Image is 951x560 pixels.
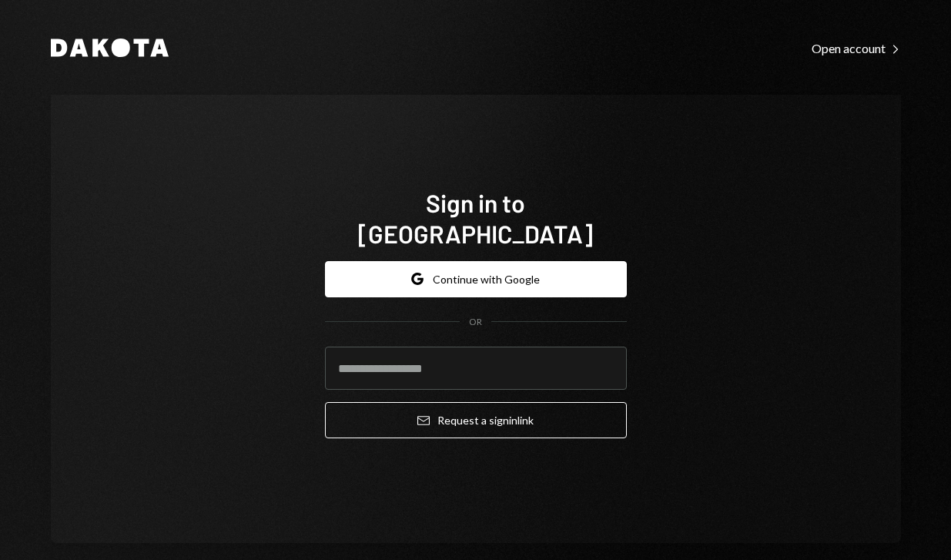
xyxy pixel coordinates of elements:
h1: Sign in to [GEOGRAPHIC_DATA] [325,187,627,249]
a: Open account [812,39,901,56]
div: OR [469,316,482,329]
button: Continue with Google [325,261,627,297]
button: Request a signinlink [325,402,627,438]
div: Open account [812,41,901,56]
